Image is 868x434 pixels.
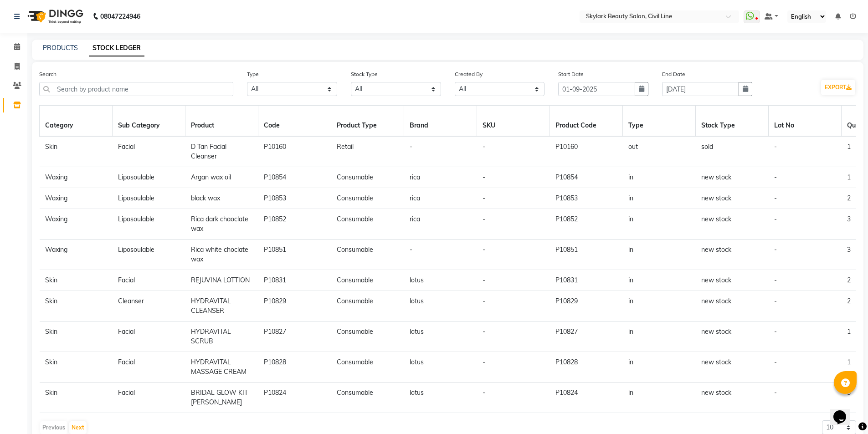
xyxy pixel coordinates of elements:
[477,383,550,413] td: -
[769,209,842,240] td: -
[550,209,623,240] td: P10852
[113,240,185,270] td: Liposoulable
[40,322,113,352] td: Skin
[477,240,550,270] td: -
[113,383,185,413] td: Facial
[191,143,226,160] span: D Tan Facial Cleanser
[455,70,483,78] label: Created By
[191,358,247,376] span: HYDRAVITAL MASSAGE CREAM
[404,270,477,291] td: lotus
[696,322,769,352] td: new stock
[404,136,477,167] td: -
[550,383,623,413] td: P10824
[113,322,185,352] td: Facial
[39,70,56,78] label: Search
[769,322,842,352] td: -
[191,194,220,202] span: black wax
[40,383,113,413] td: Skin
[477,322,550,352] td: -
[113,136,185,167] td: Facial
[769,167,842,188] td: -
[331,167,404,188] td: Consumable
[623,240,696,270] td: in
[550,291,623,322] td: P10829
[769,106,842,137] th: Lot No
[404,209,477,240] td: rica
[113,209,185,240] td: Liposoulable
[404,167,477,188] td: rica
[623,136,696,167] td: out
[331,136,404,167] td: Retail
[40,136,113,167] td: Skin
[331,291,404,322] td: Consumable
[623,383,696,413] td: in
[258,209,331,240] td: P10852
[191,276,250,284] span: REJUVINA LOTTION
[258,322,331,352] td: P10827
[404,383,477,413] td: lotus
[696,352,769,383] td: new stock
[696,240,769,270] td: new stock
[550,322,623,352] td: P10827
[477,188,550,209] td: -
[477,136,550,167] td: -
[39,82,233,96] input: Search by product name
[258,240,331,270] td: P10851
[113,352,185,383] td: Facial
[191,245,248,263] span: Rica white choclate wax
[550,106,623,137] th: Product Code
[40,352,113,383] td: Skin
[113,188,185,209] td: Liposoulable
[258,106,331,137] th: Code
[331,322,404,352] td: Consumable
[258,188,331,209] td: P10853
[258,291,331,322] td: P10829
[769,270,842,291] td: -
[769,136,842,167] td: -
[662,70,685,78] label: End Date
[404,291,477,322] td: lotus
[258,352,331,383] td: P10828
[477,352,550,383] td: -
[113,167,185,188] td: Liposoulable
[191,297,231,315] span: HYDRAVITAL CLEANSER
[477,167,550,188] td: -
[113,291,185,322] td: Cleanser
[696,188,769,209] td: new stock
[331,209,404,240] td: Consumable
[43,44,78,52] a: PRODUCTS
[623,291,696,322] td: in
[100,4,140,29] b: 08047224946
[623,209,696,240] td: in
[247,70,259,78] label: Type
[69,421,87,434] button: Next
[769,383,842,413] td: -
[769,240,842,270] td: -
[331,270,404,291] td: Consumable
[769,291,842,322] td: -
[40,209,113,240] td: Waxing
[89,40,144,56] a: STOCK LEDGER
[40,270,113,291] td: Skin
[113,270,185,291] td: Facial
[696,291,769,322] td: new stock
[830,398,859,425] iframe: chat widget
[696,167,769,188] td: new stock
[23,4,86,29] img: logo
[769,188,842,209] td: -
[477,291,550,322] td: -
[696,209,769,240] td: new stock
[550,352,623,383] td: P10828
[477,270,550,291] td: -
[191,215,248,233] span: Rica dark chaoclate wax
[351,70,378,78] label: Stock Type
[258,167,331,188] td: P10854
[623,322,696,352] td: in
[623,188,696,209] td: in
[550,136,623,167] td: P10160
[550,270,623,291] td: P10831
[331,240,404,270] td: Consumable
[404,322,477,352] td: lotus
[769,352,842,383] td: -
[623,352,696,383] td: in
